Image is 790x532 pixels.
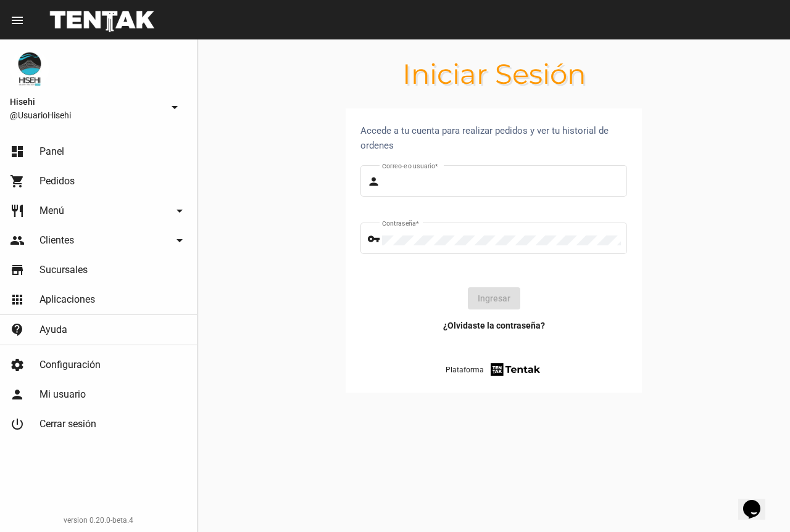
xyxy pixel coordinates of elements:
mat-icon: store [10,263,25,277]
mat-icon: power_settings_new [10,417,25,432]
mat-icon: apps [10,292,25,307]
span: Mi usuario [39,388,86,401]
span: Hisehi [10,94,162,109]
mat-icon: arrow_drop_down [172,203,187,218]
mat-icon: vpn_key [367,232,382,247]
span: Configuración [39,359,101,371]
span: Ayuda [39,324,67,336]
a: ¿Olvidaste la contraseña? [443,319,545,332]
span: Clientes [39,234,74,247]
span: Pedidos [39,175,75,187]
span: Aplicaciones [39,293,95,306]
span: Sucursales [39,264,88,276]
div: version 0.20.0-beta.4 [10,514,187,526]
div: Accede a tu cuenta para realizar pedidos y ver tu historial de ordenes [360,123,627,153]
iframe: chat widget [738,483,778,520]
mat-icon: contact_support [10,322,25,337]
span: @UsuarioHisehi [10,109,162,121]
span: Cerrar sesión [39,418,96,430]
mat-icon: arrow_drop_down [172,233,187,248]
mat-icon: person [10,387,25,402]
h1: Iniciar Sesión [197,64,790,84]
mat-icon: people [10,233,25,248]
span: Plataforma [446,364,484,376]
mat-icon: shopping_cart [10,174,25,189]
img: tentak-firm.png [489,361,542,378]
mat-icon: menu [10,13,25,28]
mat-icon: person [367,174,382,189]
span: Panel [39,145,64,158]
mat-icon: arrow_drop_down [167,100,182,115]
button: Ingresar [468,287,520,309]
img: b10aa081-330c-4927-a74e-08896fa80e0a.jpg [10,49,49,89]
span: Menú [39,205,64,217]
mat-icon: dashboard [10,144,25,159]
a: Plataforma [446,361,543,378]
mat-icon: restaurant [10,203,25,218]
mat-icon: settings [10,358,25,372]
